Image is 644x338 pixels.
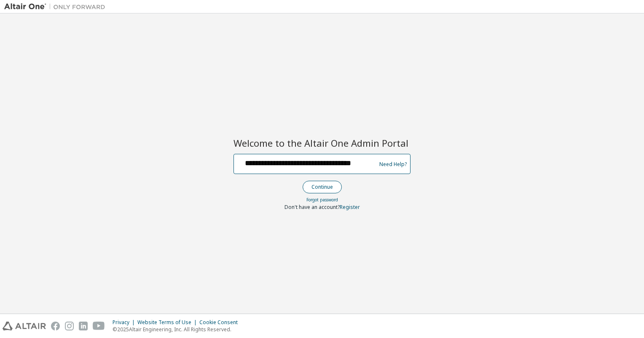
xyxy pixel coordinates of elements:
[340,203,360,211] a: Register
[113,326,243,333] p: © 2025 Altair Engineering, Inc. All Rights Reserved.
[303,181,342,193] button: Continue
[113,319,137,326] div: Privacy
[306,197,338,203] a: Forgot password
[137,319,199,326] div: Website Terms of Use
[65,322,74,330] img: instagram.svg
[51,322,60,330] img: facebook.svg
[4,3,110,11] img: Altair One
[79,322,88,330] img: linkedin.svg
[93,322,105,330] img: youtube.svg
[3,322,46,330] img: altair_logo.svg
[284,203,340,211] span: Don't have an account?
[233,137,411,149] h2: Welcome to the Altair One Admin Portal
[199,319,243,326] div: Cookie Consent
